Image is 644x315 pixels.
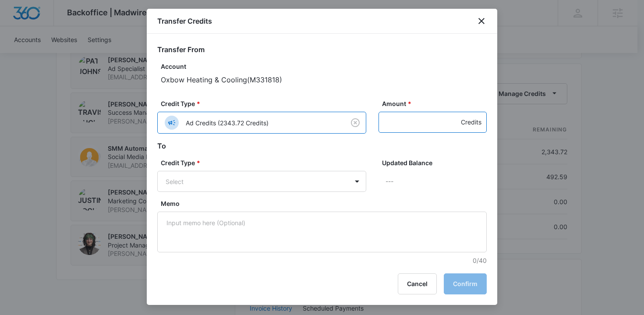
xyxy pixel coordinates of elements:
button: Clear [348,116,362,130]
button: Cancel [398,273,437,294]
p: Oxbow Heating & Cooling ( M331818 ) [161,74,487,85]
label: Updated Balance [382,158,490,167]
label: Memo [161,199,490,208]
label: Credit Type [161,158,370,167]
p: --- [386,171,487,192]
label: Credit Type [161,99,370,108]
h2: To [157,141,487,151]
div: Credits [461,112,481,133]
p: 0/40 [161,256,487,265]
h2: Transfer From [157,44,487,55]
div: Select [166,177,337,186]
label: Amount [382,99,490,108]
h1: Transfer Credits [157,16,212,26]
button: close [476,16,487,26]
p: Account [161,62,487,71]
p: Ad Credits (2343.72 Credits) [186,118,269,127]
